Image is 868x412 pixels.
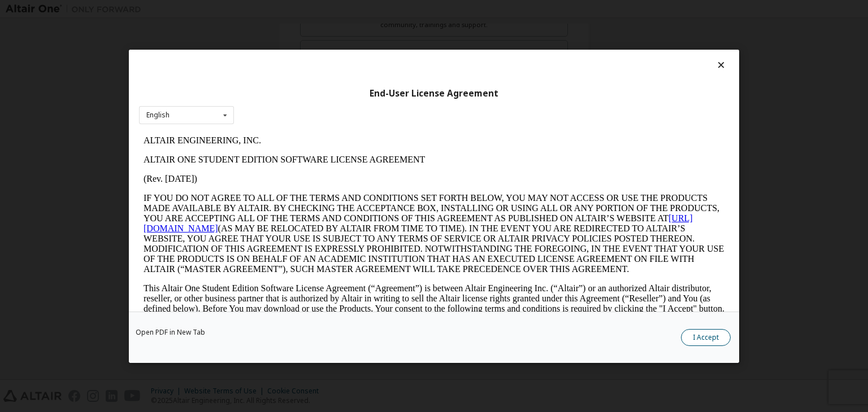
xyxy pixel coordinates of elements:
button: I Accept [681,329,731,346]
div: End-User License Agreement [139,87,729,99]
a: [URL][DOMAIN_NAME] [5,82,554,102]
p: This Altair One Student Edition Software License Agreement (“Agreement”) is between Altair Engine... [5,152,585,193]
p: (Rev. [DATE]) [5,43,585,53]
p: ALTAIR ENGINEERING, INC. [5,5,585,15]
p: IF YOU DO NOT AGREE TO ALL OF THE TERMS AND CONDITIONS SET FORTH BELOW, YOU MAY NOT ACCESS OR USE... [5,62,585,143]
div: English [146,112,170,119]
a: Open PDF in New Tab [136,329,205,336]
p: ALTAIR ONE STUDENT EDITION SOFTWARE LICENSE AGREEMENT [5,24,585,34]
